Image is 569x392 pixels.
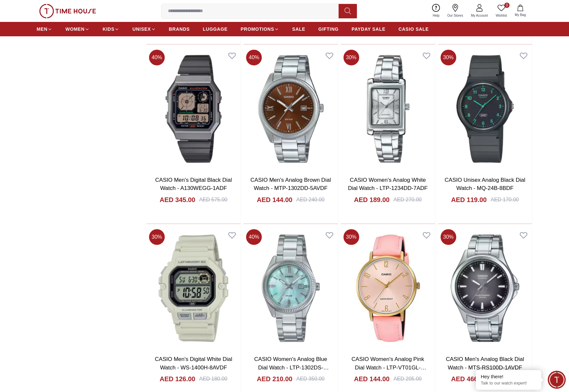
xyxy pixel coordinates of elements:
[512,12,528,17] span: My Bag
[318,23,339,35] a: GIFTING
[451,374,487,383] h4: AED 466.00
[203,23,228,35] a: LUGGAGE
[393,196,422,204] div: AED 270.00
[468,13,491,18] span: My Account
[241,23,279,35] a: PROMOTIONS
[493,13,510,18] span: Wishlist
[548,371,566,389] div: Chat Widget
[348,177,428,192] a: CASIO Women's Analog White Dial Watch - LTP-1234DD-7ADF
[352,356,427,379] a: CASIO Women's Analog Pink Dial Watch - LTP-VT01GL-4BUDF
[481,373,536,380] div: Hey there!
[65,23,90,35] a: WOMEN
[254,356,329,379] a: CASIO Women's Analog Blue Dial Watch - LTP-1302DS-2AVDF
[352,23,385,35] a: PAYDAY SALE
[37,23,52,35] a: MEN
[160,374,195,383] h4: AED 126.00
[243,47,338,171] img: CASIO Men's Analog Brown Dial Watch - MTP-1302DD-5AVDF
[250,177,331,192] a: CASIO Men's Analog Brown Dial Watch - MTP-1302DD-5AVDF
[352,26,385,32] span: PAYDAY SALE
[39,4,96,18] img: ...
[257,195,293,204] h4: AED 144.00
[341,47,435,171] img: CASIO Women's Analog White Dial Watch - LTP-1234DD-7ADF
[132,23,156,35] a: UNISEX
[155,177,232,192] a: CASIO Men's Digital Black Dial Watch - A130WEGG-1ADF
[492,3,511,19] a: 0Wishlist
[292,23,305,35] a: SALE
[246,229,262,245] span: 40 %
[443,3,467,19] a: Our Stores
[430,13,442,18] span: Help
[169,26,190,32] span: BRANDS
[445,177,526,192] a: CASIO Unisex Analog Black Dial Watch - MQ-24B-8BDF
[318,26,339,32] span: GIFTING
[445,13,466,18] span: Our Stores
[343,229,359,245] span: 30 %
[398,26,429,32] span: CASIO SALE
[296,375,325,383] div: AED 350.00
[504,3,510,8] span: 0
[257,374,293,383] h4: AED 210.00
[393,375,422,383] div: AED 205.00
[146,227,241,350] img: CASIO Men's Digital White Dial Watch - WS-1400H-8AVDF
[103,26,114,32] span: KIDS
[429,3,443,19] a: Help
[241,26,274,32] span: PROMOTIONS
[354,374,390,383] h4: AED 144.00
[203,26,228,32] span: LUGGAGE
[243,227,338,350] img: CASIO Women's Analog Blue Dial Watch - LTP-1302DS-2AVDF
[354,195,390,204] h4: AED 189.00
[511,3,530,19] button: My Bag
[481,381,536,386] p: Talk to our watch expert!
[343,50,359,65] span: 30 %
[341,227,435,350] img: CASIO Women's Analog Pink Dial Watch - LTP-VT01GL-4BUDF
[491,196,519,204] div: AED 170.00
[292,26,305,32] span: SALE
[169,23,190,35] a: BRANDS
[37,26,47,32] span: MEN
[441,50,456,65] span: 30 %
[149,50,165,65] span: 40 %
[296,196,325,204] div: AED 240.00
[438,227,532,350] img: CASIO Men's Analog Black Dial Watch - MTS-RS100D-1AVDF
[446,356,524,371] a: CASIO Men's Analog Black Dial Watch - MTS-RS100D-1AVDF
[160,195,195,204] h4: AED 345.00
[441,229,456,245] span: 30 %
[246,50,262,65] span: 40 %
[199,196,227,204] div: AED 575.00
[132,26,151,32] span: UNISEX
[451,195,487,204] h4: AED 119.00
[65,26,85,32] span: WOMEN
[438,47,532,171] img: CASIO Unisex Analog Black Dial Watch - MQ-24B-8BDF
[199,375,227,383] div: AED 180.00
[149,229,165,245] span: 30 %
[398,23,429,35] a: CASIO SALE
[155,356,232,371] a: CASIO Men's Digital White Dial Watch - WS-1400H-8AVDF
[103,23,119,35] a: KIDS
[146,47,241,171] img: CASIO Men's Digital Black Dial Watch - A130WEGG-1ADF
